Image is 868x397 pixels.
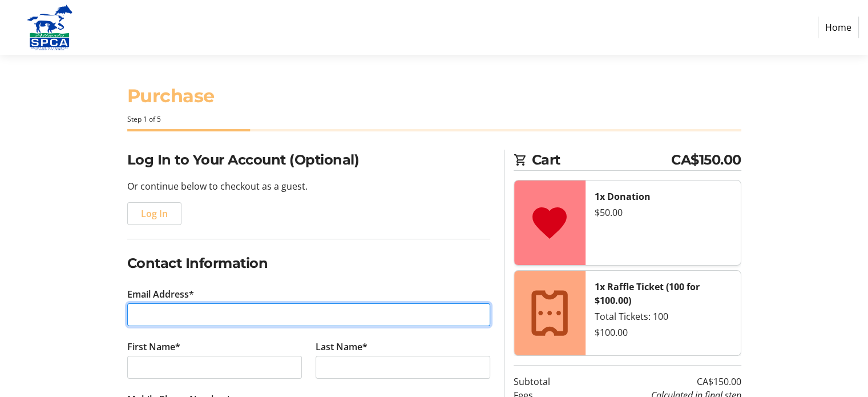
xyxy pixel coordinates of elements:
img: Alberta SPCA's Logo [9,5,90,50]
h2: Contact Information [127,253,490,274]
td: CA$150.00 [579,375,741,388]
p: Or continue below to checkout as a guest. [127,179,490,193]
button: Log In [127,202,181,225]
span: Log In [141,207,168,220]
strong: 1x Raffle Ticket (100 for $100.00) [595,280,700,307]
h1: Purchase [127,82,741,110]
div: Step 1 of 5 [127,114,741,125]
div: Total Tickets: 100 [595,310,732,323]
label: Last Name* [316,340,368,354]
strong: 1x Donation [595,190,651,203]
td: Subtotal [514,375,579,388]
div: $100.00 [595,326,732,339]
label: Email Address* [127,287,194,301]
label: First Name* [127,340,180,354]
span: CA$150.00 [671,150,741,170]
a: Home [818,17,859,38]
div: $50.00 [595,206,732,219]
span: Cart [532,150,672,170]
h2: Log In to Your Account (Optional) [127,150,490,170]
